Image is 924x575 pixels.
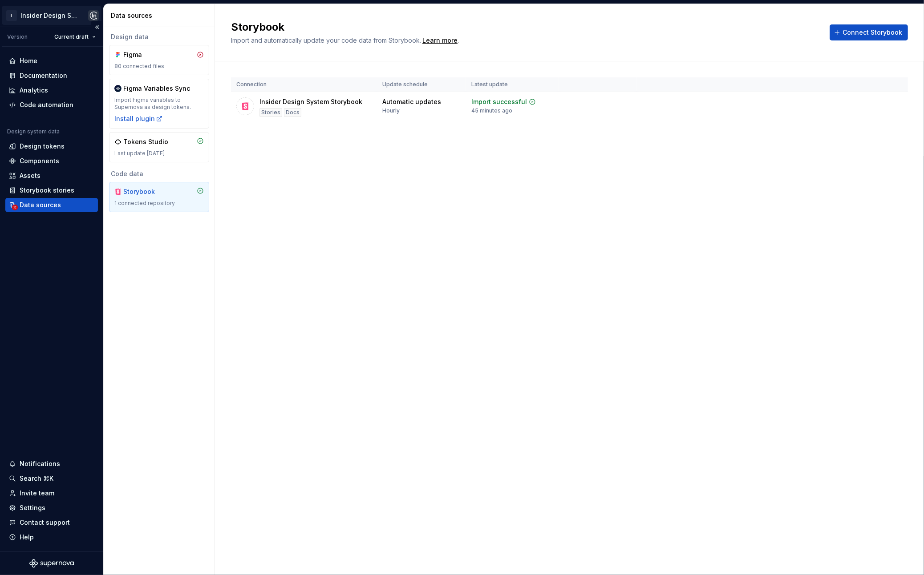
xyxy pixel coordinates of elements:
div: Last update [DATE] [114,150,204,157]
div: 80 connected files [114,63,204,70]
button: Collapse sidebar [91,21,103,33]
a: Invite team [5,486,98,500]
button: Notifications [5,457,98,471]
img: Cagdas yildirim [88,10,99,21]
a: Data sources [5,198,98,212]
th: Update schedule [377,77,466,92]
button: Help [5,530,98,544]
a: Figma Variables SyncImport Figma variables to Supernova as design tokens.Install plugin [109,79,209,129]
div: Data sources [20,201,61,209]
div: Hourly [382,107,400,114]
div: Home [20,56,37,65]
div: Code automation [20,101,73,109]
div: Design system data [7,128,60,135]
button: Connect Storybook [830,24,908,40]
div: Data sources [111,11,211,20]
div: Contact support [20,518,70,527]
th: Connection [231,77,377,92]
a: Settings [5,501,98,515]
button: Install plugin [114,114,163,123]
th: Latest update [466,77,559,92]
div: Storybook [123,187,166,196]
div: Design tokens [20,142,65,151]
div: Invite team [20,489,54,498]
div: Version [7,33,28,40]
div: Help [20,533,34,542]
button: IInsider Design SystemCagdas yildirim [2,6,101,25]
div: Automatic updates [382,97,441,106]
a: Design tokens [5,139,98,153]
div: Components [20,157,59,165]
a: Tokens StudioLast update [DATE] [109,132,209,162]
div: Stories [259,108,282,117]
div: Tokens Studio [123,137,168,146]
svg: Supernova Logo [29,559,74,568]
div: Code data [109,169,209,178]
a: Code automation [5,98,98,112]
div: Figma [123,50,166,59]
span: Current draft [54,33,89,40]
div: Insider Design System Storybook [259,97,362,106]
div: Import successful [471,97,527,106]
div: Documentation [20,71,67,80]
div: Settings [20,503,45,512]
a: Analytics [5,83,98,97]
div: Design data [109,32,209,41]
a: Assets [5,169,98,183]
div: Notifications [20,459,60,468]
a: Storybook1 connected repository [109,182,209,212]
button: Contact support [5,515,98,530]
div: 45 minutes ago [471,107,512,114]
div: I [6,10,17,21]
div: Storybook stories [20,186,74,195]
div: 1 connected repository [114,200,204,207]
a: Components [5,154,98,168]
div: Search ⌘K [20,474,53,483]
span: Connect Storybook [843,28,902,37]
a: Documentation [5,68,98,83]
div: Insider Design System [20,11,77,20]
button: Search ⌘K [5,471,98,486]
a: Storybook stories [5,183,98,197]
div: Analytics [20,86,48,95]
button: Current draft [50,31,100,43]
div: Assets [20,171,41,180]
a: Home [5,54,98,68]
a: Learn more [422,36,458,45]
span: . [421,37,459,44]
div: Figma Variables Sync [123,84,190,93]
a: Figma80 connected files [109,45,209,75]
h2: Storybook [231,20,819,34]
div: Docs [284,108,301,117]
div: Import Figma variables to Supernova as design tokens. [114,97,204,111]
span: Import and automatically update your code data from Storybook. [231,36,421,44]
